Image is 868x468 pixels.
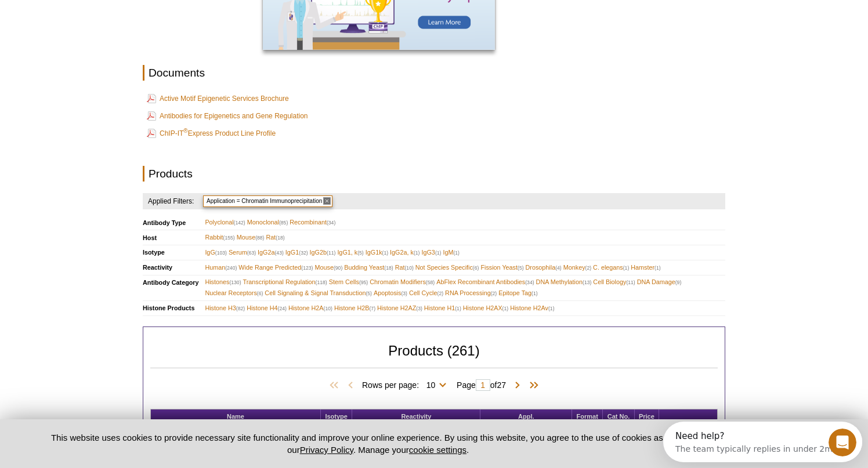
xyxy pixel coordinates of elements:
span: (13) [583,280,591,285]
span: (34) [525,280,534,285]
span: Wide Range Predicted [238,262,313,273]
span: Human [205,262,237,273]
span: (58) [426,280,435,285]
span: (142) [234,220,245,226]
th: Histone Products [143,300,205,315]
span: Not Species Specific [415,262,479,273]
span: (5) [366,291,372,296]
span: Histone H2A [288,303,332,314]
span: (5) [357,250,364,256]
th: Antibody Category [143,275,205,300]
span: (7) [370,306,376,311]
span: Histones [205,277,241,288]
a: Privacy Policy [300,445,353,455]
span: RNA Processing [445,288,497,299]
span: Mouse [315,262,343,273]
th: Isotype [321,409,352,424]
span: (6) [473,265,479,271]
span: IgG1k [366,247,388,258]
span: Epitope Tag [498,288,537,299]
span: Histone H2B [334,303,375,314]
span: IgG [205,247,227,258]
span: Mouse [237,232,265,243]
span: (1) [531,291,538,296]
span: (1) [455,306,461,311]
span: (1) [548,306,555,311]
span: IgG2b [310,247,336,258]
span: IgG1, k [337,247,363,258]
span: Hamster [631,262,660,273]
th: Antibody Type [143,215,205,230]
span: Histone H2AX [463,303,508,314]
span: (10) [404,265,413,271]
span: (1) [435,250,442,256]
span: Polyclonal [205,217,245,228]
th: Reactivity [143,260,205,275]
th: Appl. [480,409,572,424]
span: (90) [334,265,342,271]
a: ChIP-IT®Express Product Line Profile [147,126,276,140]
span: 27 [497,380,506,390]
span: First Page [327,380,345,391]
span: C. elegans [593,262,629,273]
span: DNA Methylation [536,277,592,288]
span: (103) [215,250,227,256]
span: (3) [416,306,422,311]
span: Drosophila [526,262,562,273]
span: IgG3 [421,247,441,258]
span: Monkey [563,262,591,273]
span: (85) [279,220,288,226]
span: Previous Page [345,380,356,391]
span: (95) [359,280,368,285]
span: (1) [453,250,460,256]
span: (10) [324,306,332,311]
span: (155) [223,235,235,241]
span: (5) [518,265,524,271]
th: Isotype [143,245,205,260]
span: IgG2a [258,247,284,258]
span: (240) [225,265,237,271]
span: (82) [236,306,245,311]
h2: Products [143,166,615,182]
th: Name [151,409,321,424]
span: IgG2a, k [390,247,419,258]
button: cookie settings [409,445,466,455]
span: Monoclonal [247,217,288,228]
th: Price [635,409,659,424]
span: (118) [316,280,327,285]
h2: Products (261) [150,346,718,368]
iframe: Intercom live chat discovery launcher [663,422,862,462]
span: (34) [327,220,335,226]
span: Chromatin Modifiers [370,277,435,288]
span: (1) [623,265,630,271]
span: (130) [229,280,241,285]
span: (6) [257,291,263,296]
th: Host [143,230,205,245]
th: Format [572,409,603,424]
span: (18) [384,265,393,271]
span: (9) [675,280,682,285]
span: IgG1 [285,247,308,258]
span: (2) [585,265,592,271]
span: (3) [401,291,407,296]
p: This website uses cookies to provide necessary site functionality and improve your online experie... [31,431,725,456]
div: Need help? [12,10,169,19]
span: IgM [443,247,460,258]
span: (1) [414,250,420,256]
span: (11) [626,280,635,285]
span: Recombinant [290,217,335,228]
span: Cell Signaling & Signal Transduction [265,288,372,299]
th: Reactivity [352,409,480,424]
span: (11) [327,250,335,256]
span: (4) [555,265,562,271]
span: Stem Cells [329,277,368,288]
span: DNA Damage [637,277,682,288]
a: Antibodies for Epigenetics and Gene Regulation [147,109,308,123]
span: Transcriptional Regulation [243,277,327,288]
span: Application = Chromatin Immunoprecipitation [203,195,332,207]
span: Rat [395,262,414,273]
span: (123) [301,265,313,271]
span: Last Page [523,380,541,391]
span: (1) [382,250,389,256]
span: Serum [229,247,256,258]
